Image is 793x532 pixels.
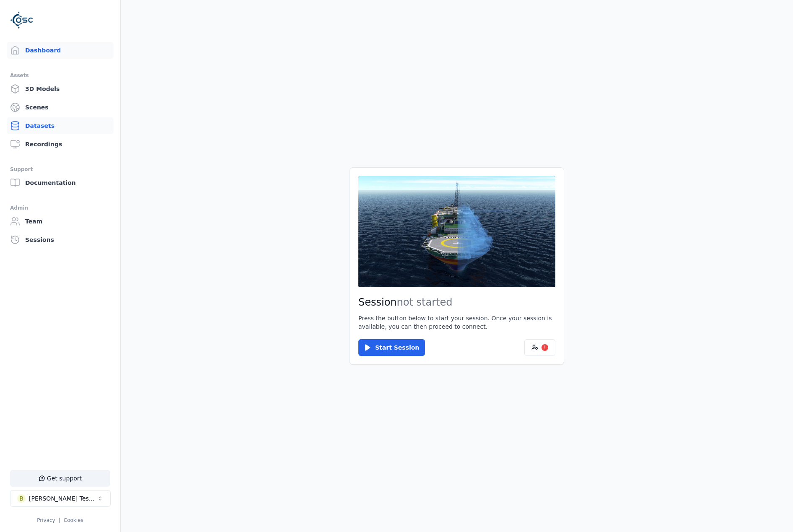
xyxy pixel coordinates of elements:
[37,517,55,523] a: Privacy
[10,490,111,507] button: Select a workspace
[64,517,83,523] a: Cookies
[7,117,114,134] a: Datasets
[7,174,114,191] a: Documentation
[10,470,110,487] button: Get support
[10,203,110,213] div: Admin
[7,42,114,59] a: Dashboard
[524,339,555,356] button: !
[29,494,97,503] div: [PERSON_NAME] Testspace
[10,70,110,80] div: Assets
[59,517,60,523] span: |
[542,344,548,351] div: !
[10,8,34,32] img: Logo
[7,231,114,248] a: Sessions
[7,213,114,230] a: Team
[397,296,453,308] span: not started
[10,164,110,174] div: Support
[7,99,114,116] a: Scenes
[7,80,114,97] a: 3D Models
[358,296,555,309] h2: Session
[17,494,26,503] div: B
[7,136,114,153] a: Recordings
[358,339,425,356] button: Start Session
[358,314,555,331] p: Press the button below to start your session. Once your session is available, you can then procee...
